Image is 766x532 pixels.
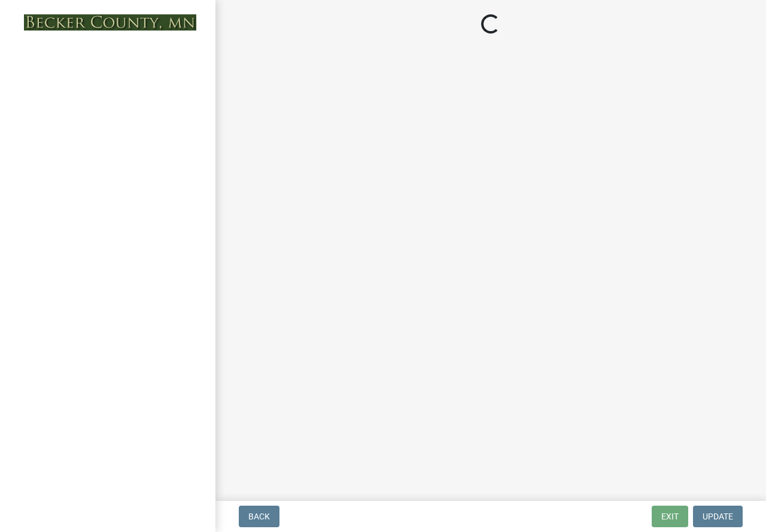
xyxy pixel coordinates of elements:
span: Update [703,512,733,521]
button: Update [693,506,743,527]
button: Exit [652,506,688,527]
button: Back [239,506,279,527]
img: Becker County, Minnesota [24,14,196,31]
span: Back [248,512,270,521]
